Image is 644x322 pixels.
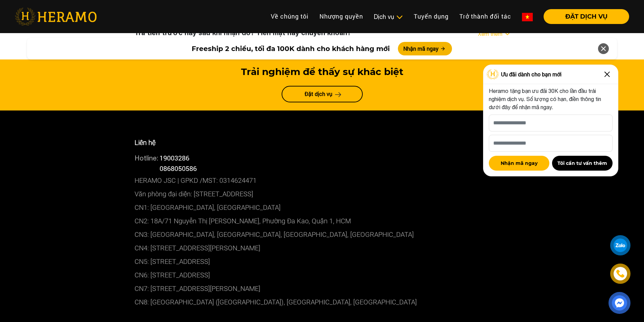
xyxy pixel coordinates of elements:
[602,69,613,80] img: Close
[538,14,629,20] a: ĐẶT DỊCH VỤ
[135,268,510,282] p: CN6: [STREET_ADDRESS]
[398,42,452,55] button: Nhận mã ngay
[160,153,189,162] a: 19003286
[486,69,499,79] img: Logo
[192,44,390,54] span: Freeship 2 chiều, tối đa 100K dành cho khách hàng mới
[282,86,363,102] a: Đặt dịch vụ
[135,138,510,148] p: Liên hệ
[611,265,629,283] a: phone-icon
[489,87,613,111] p: Heramo tặng bạn ưu đãi 30K cho lần đầu trải nghiệm dịch vụ. Số lượng có hạn, điền thông tin dưới ...
[617,270,624,277] img: phone-icon
[314,9,368,24] a: Nhượng quyền
[135,187,510,201] p: Văn phòng đại diện: [STREET_ADDRESS]
[15,8,97,25] img: heramo-logo.png
[135,154,158,162] span: Hotline:
[135,282,510,295] p: CN7: [STREET_ADDRESS][PERSON_NAME]
[396,14,403,21] img: subToggleIcon
[135,214,510,228] p: CN2: 18A/71 Nguyễn Thị [PERSON_NAME], Phường Đa Kao, Quận 1, HCM
[408,9,454,24] a: Tuyển dụng
[135,241,510,255] p: CN4: [STREET_ADDRESS][PERSON_NAME]
[135,295,510,309] p: CN8: [GEOGRAPHIC_DATA] ([GEOGRAPHIC_DATA]), [GEOGRAPHIC_DATA], [GEOGRAPHIC_DATA]
[501,70,562,78] span: Ưu đãi dành cho bạn mới
[160,164,197,173] span: 0868050586
[135,255,510,268] p: CN5: [STREET_ADDRESS]
[489,156,549,171] button: Nhận mã ngay
[454,9,517,24] a: Trở thành đối tác
[135,201,510,214] p: CN1: [GEOGRAPHIC_DATA], [GEOGRAPHIC_DATA]
[374,12,403,21] div: Dịch vụ
[135,174,510,187] p: HERAMO JSC | GPKD /MST: 0314624471
[135,228,510,241] p: CN3: [GEOGRAPHIC_DATA], [GEOGRAPHIC_DATA], [GEOGRAPHIC_DATA], [GEOGRAPHIC_DATA]
[522,13,533,21] img: vn-flag.png
[265,9,314,24] a: Về chúng tôi
[335,92,341,97] img: arrow-next
[552,156,613,171] button: Tôi cần tư vấn thêm
[544,9,629,24] button: ĐẶT DỊCH VỤ
[135,66,510,78] h3: Trải nghiệm để thấy sự khác biệt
